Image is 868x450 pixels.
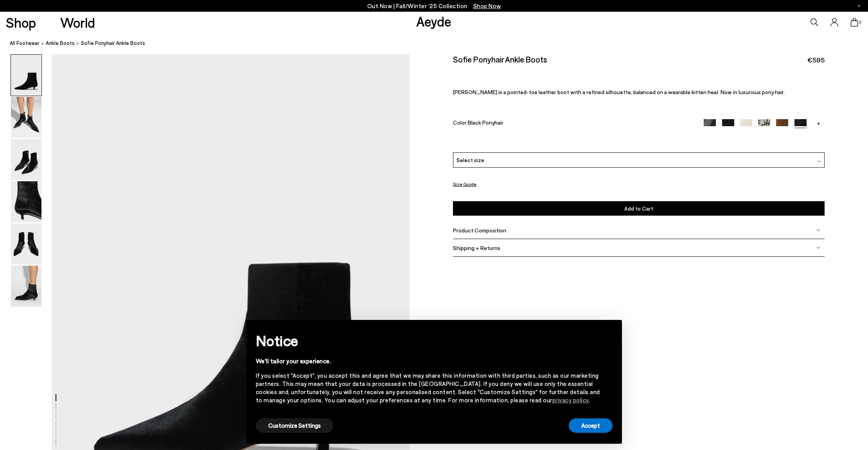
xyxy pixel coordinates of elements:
[6,16,36,29] a: Shop
[816,228,820,232] img: svg%3E
[473,2,501,9] span: Navigate to /collections/new-in
[256,371,600,404] div: If you select "Accept", you accept this and agree that we may share this information with third p...
[11,139,41,180] img: Sofie Ponyhair Ankle Boots - Image 3
[11,55,41,96] img: Sofie Ponyhair Ankle Boots - Image 1
[10,33,868,54] nav: breadcrumb
[468,119,503,126] span: Black Ponyhair
[46,40,75,46] span: ankle boots
[816,246,820,250] img: svg%3E
[453,245,500,251] span: Shipping + Returns
[569,418,613,433] button: Accept
[256,418,333,433] button: Customize Settings
[46,39,75,47] a: ankle boots
[416,13,451,29] a: Aeyde
[453,119,692,128] div: Color:
[453,201,825,216] button: Add to Cart
[817,159,821,163] img: svg%3E
[453,179,476,189] button: Size Guide
[11,223,41,264] img: Sofie Ponyhair Ankle Boots - Image 5
[11,266,41,307] img: Sofie Ponyhair Ankle Boots - Image 6
[256,330,600,351] h2: Notice
[552,396,589,404] a: privacy policy
[850,18,858,27] a: 0
[453,54,547,64] h2: Sofie Ponyhair Ankle Boots
[367,1,501,11] p: Out Now | Fall/Winter ‘25 Collection
[624,205,653,212] span: Add to Cart
[256,357,600,365] div: We'll tailor your experience.
[812,119,825,126] a: +
[60,16,95,29] a: World
[11,181,41,222] img: Sofie Ponyhair Ankle Boots - Image 4
[453,89,825,95] div: [PERSON_NAME] is a pointed-toe leather boot with a refined silhouette, balanced on a wearable kit...
[453,227,506,234] span: Product Composition
[807,55,825,65] span: €595
[858,20,862,25] span: 0
[11,97,41,138] img: Sofie Ponyhair Ankle Boots - Image 2
[607,326,612,337] span: ×
[456,156,484,164] span: Select size
[81,39,145,47] span: Sofie Ponyhair Ankle Boots
[10,39,40,47] a: All Footwear
[600,322,619,341] button: Close this notice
